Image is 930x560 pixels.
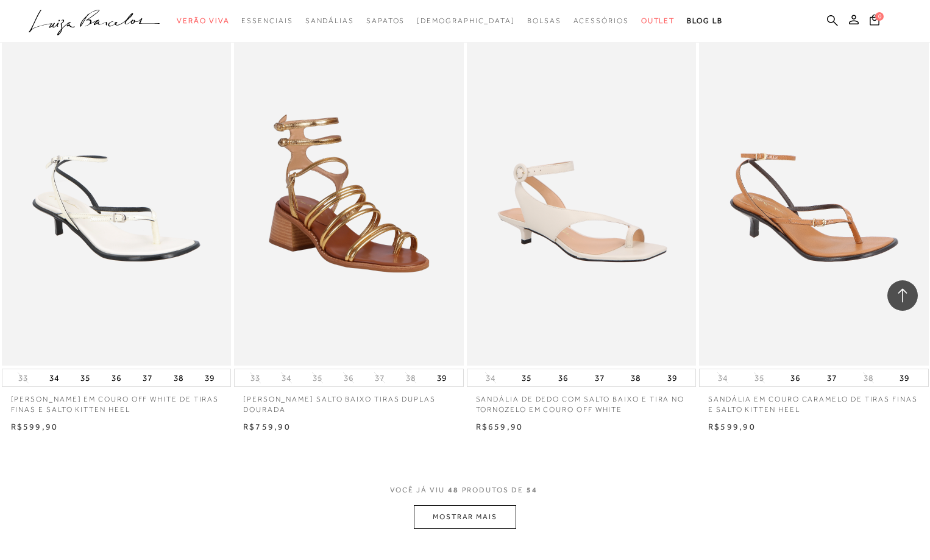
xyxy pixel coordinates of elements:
[591,369,608,386] button: 37
[46,369,63,386] button: 34
[787,369,804,386] button: 36
[573,16,629,25] span: Acessórios
[11,422,59,431] span: R$599,90
[664,369,681,386] button: 39
[433,369,450,386] button: 39
[687,10,722,32] a: BLOG LB
[243,422,291,431] span: R$759,90
[518,369,535,386] button: 35
[527,10,561,32] a: categoryNavScreenReaderText
[2,387,232,415] a: [PERSON_NAME] EM COURO OFF WHITE DE TIRAS FINAS E SALTO KITTEN HEEL
[823,369,840,386] button: 37
[476,422,524,431] span: R$659,90
[305,16,354,25] span: Sandálias
[527,16,561,25] span: Bolsas
[468,23,695,364] img: SANDÁLIA DE DEDO COM SALTO BAIXO E TIRA NO TORNOZELO EM COURO OFF WHITE
[366,10,405,32] a: categoryNavScreenReaderText
[305,10,354,32] a: categoryNavScreenReaderText
[371,372,388,384] button: 37
[278,372,295,384] button: 34
[139,369,156,386] button: 37
[390,486,541,494] span: VOCÊ JÁ VIU PRODUTOS DE
[235,23,463,364] img: Sandália salto baixo tiras duplas dourada
[641,16,675,25] span: Outlet
[366,16,405,25] span: Sapatos
[627,369,644,386] button: 38
[860,372,877,384] button: 38
[77,369,94,386] button: 35
[235,23,463,364] a: Sandália salto baixo tiras duplas dourada Sandália salto baixo tiras duplas dourada
[15,372,32,384] button: 33
[751,372,768,384] button: 35
[417,16,515,25] span: [DEMOGRAPHIC_DATA]
[555,369,572,386] button: 36
[448,486,459,494] span: 48
[527,486,538,494] span: 54
[414,505,516,529] button: MOSTRAR MAIS
[708,422,756,431] span: R$599,90
[177,16,229,25] span: Verão Viva
[241,10,293,32] a: categoryNavScreenReaderText
[573,10,629,32] a: categoryNavScreenReaderText
[700,23,928,364] a: SANDÁLIA EM COURO CARAMELO DE TIRAS FINAS E SALTO KITTEN HEEL SANDÁLIA EM COURO CARAMELO DE TIRAS...
[714,372,731,384] button: 34
[468,23,695,364] a: SANDÁLIA DE DEDO COM SALTO BAIXO E TIRA NO TORNOZELO EM COURO OFF WHITE SANDÁLIA DE DEDO COM SALT...
[467,387,697,415] a: SANDÁLIA DE DEDO COM SALTO BAIXO E TIRA NO TORNOZELO EM COURO OFF WHITE
[177,10,229,32] a: categoryNavScreenReaderText
[247,372,264,384] button: 33
[687,16,722,25] span: BLOG LB
[309,372,326,384] button: 35
[866,13,883,30] button: 0
[234,387,464,415] a: [PERSON_NAME] salto baixo tiras duplas dourada
[402,372,419,384] button: 38
[241,16,293,25] span: Essenciais
[3,23,230,364] a: SANDÁLIA EM COURO OFF WHITE DE TIRAS FINAS E SALTO KITTEN HEEL SANDÁLIA EM COURO OFF WHITE DE TIR...
[896,369,913,386] button: 39
[170,369,187,386] button: 38
[699,387,929,415] a: SANDÁLIA EM COURO CARAMELO DE TIRAS FINAS E SALTO KITTEN HEEL
[417,10,515,32] a: noSubCategoriesText
[700,23,928,364] img: SANDÁLIA EM COURO CARAMELO DE TIRAS FINAS E SALTO KITTEN HEEL
[201,369,218,386] button: 39
[482,372,499,384] button: 34
[875,12,884,21] span: 0
[108,369,125,386] button: 36
[3,23,230,364] img: SANDÁLIA EM COURO OFF WHITE DE TIRAS FINAS E SALTO KITTEN HEEL
[641,10,675,32] a: categoryNavScreenReaderText
[340,372,357,384] button: 36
